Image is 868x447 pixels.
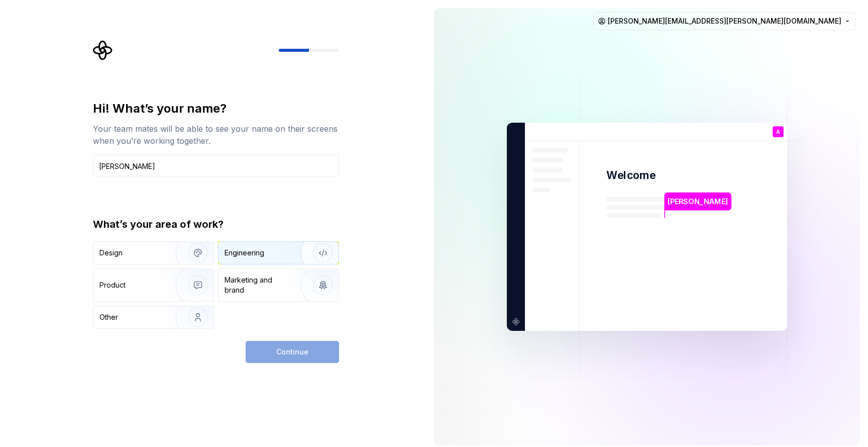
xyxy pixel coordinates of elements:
div: What’s your area of work? [93,217,339,231]
p: Welcome [606,168,656,183]
div: Engineering [225,248,264,258]
div: Marketing and brand [225,275,292,295]
input: Han Solo [93,155,339,177]
svg: Supernova Logo [93,40,113,60]
button: [PERSON_NAME][EMAIL_ADDRESS][PERSON_NAME][DOMAIN_NAME] [593,12,856,30]
div: Design [99,248,123,258]
div: Other [99,312,118,322]
div: Product [99,280,126,290]
div: Your team mates will be able to see your name on their screens when you’re working together. [93,123,339,147]
p: A [776,129,780,135]
div: Hi! What’s your name? [93,101,339,117]
span: [PERSON_NAME][EMAIL_ADDRESS][PERSON_NAME][DOMAIN_NAME] [608,16,841,26]
p: [PERSON_NAME] [668,196,728,207]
